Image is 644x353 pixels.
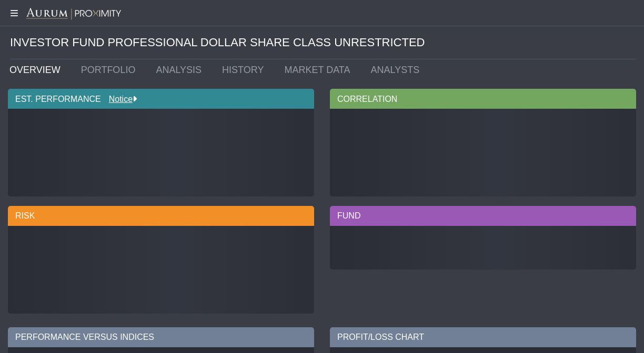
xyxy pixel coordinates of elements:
[101,94,137,105] div: Notice
[2,59,73,80] a: OVERVIEW
[276,59,363,80] a: MARKET DATA
[148,59,214,80] a: ANALYSIS
[8,89,314,109] div: EST. PERFORMANCE
[8,206,314,226] div: RISK
[363,59,432,80] a: ANALYSTS
[73,59,148,80] a: PORTFOLIO
[330,206,636,226] div: FUND
[10,26,636,59] div: INVESTOR FUND PROFESSIONAL DOLLAR SHARE CLASS UNRESTRICTED
[330,327,636,347] div: PROFIT/LOSS CHART
[26,8,121,20] img: Aurum-Proximity%20white.svg
[330,89,636,109] div: CORRELATION
[214,59,276,80] a: HISTORY
[8,327,314,347] div: PERFORMANCE VERSUS INDICES
[101,95,133,103] a: Notice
